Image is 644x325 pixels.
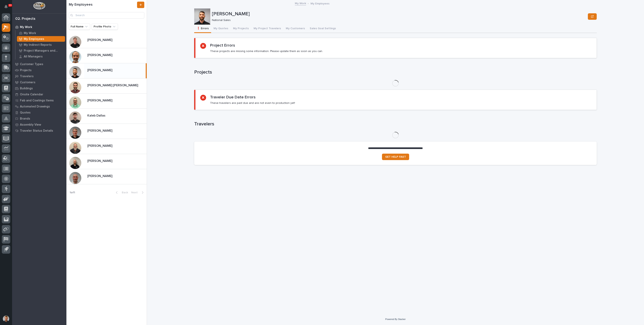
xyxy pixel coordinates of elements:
a: [PERSON_NAME][PERSON_NAME] [66,139,147,154]
a: Quotes [12,109,66,116]
p: Onsite Calendar [20,93,43,96]
a: My Work [15,30,66,36]
button: Profile Photo [92,23,118,30]
span: Next [131,191,140,194]
span: GET HELP FAST [385,155,406,158]
a: My Work [12,24,66,30]
a: Projects [12,67,66,73]
h1: My Employees [69,3,136,7]
button: Next [130,191,147,194]
button: My Quotes [211,25,231,33]
p: Travelers [20,75,34,78]
h1: Projects [194,69,597,75]
img: Workspace Logo [33,2,45,9]
a: Fab and Coatings Items [12,97,66,103]
button: Back [113,191,130,194]
p: 13 [9,4,11,7]
a: All Managers [15,54,66,59]
a: Customer Types [12,61,66,67]
a: [PERSON_NAME][PERSON_NAME] [66,124,147,139]
a: [PERSON_NAME][PERSON_NAME] [66,154,147,169]
p: My Indirect Reports [24,43,52,47]
p: [PERSON_NAME] [87,37,113,42]
a: My Work [295,1,306,5]
p: [PERSON_NAME] [87,173,113,178]
h1: Travelers [194,121,597,127]
p: Buildings [20,87,33,90]
a: [PERSON_NAME][PERSON_NAME] [66,33,147,48]
p: Projects [20,69,32,72]
a: Customers [12,79,66,85]
a: Travelers [12,73,66,79]
p: National Sales [212,19,585,22]
a: Kaleb DallasKaleb Dallas [66,109,147,124]
p: [PERSON_NAME] [87,158,113,163]
a: Onsite Calendar [12,91,66,97]
a: Buildings [12,85,66,91]
p: Fab and Coatings Items [20,99,54,102]
p: My Employees [311,1,329,5]
a: Powered By Stacker [385,318,406,320]
p: My Work [24,31,36,35]
button: Sales Goal Settings [307,25,338,33]
p: These travelers are past due and are not even to production yet! [210,101,295,105]
p: [PERSON_NAME] [87,143,113,148]
a: Traveler Status Details [12,128,66,134]
a: [PERSON_NAME] [PERSON_NAME][PERSON_NAME] [PERSON_NAME] [66,78,147,94]
p: Traveler Status Details [20,129,53,133]
h2: Project Errors [210,43,235,48]
button: My Project Travelers [251,25,283,33]
p: All Managers [24,55,43,58]
a: Automated Drawings [12,103,66,109]
p: Brands [20,117,30,121]
span: Back [119,191,128,194]
p: Kaleb Dallas [87,113,106,118]
div: 02. Projects [15,17,35,21]
button: Full Name [69,23,90,30]
p: Customers [20,81,35,84]
p: Assembly View [20,123,41,127]
button: Notifications [2,2,10,11]
button: users-avatar [2,315,10,323]
p: My Work [20,25,32,29]
a: [PERSON_NAME][PERSON_NAME] [66,48,147,63]
a: [PERSON_NAME][PERSON_NAME] [66,94,147,109]
a: My Indirect Reports [15,42,66,48]
a: Project Managers and Engineers [15,48,66,53]
p: Customer Types [20,62,43,66]
p: Project Managers and Engineers [24,49,63,53]
p: Automated Drawings [20,105,50,108]
a: Brands [12,116,66,122]
a: My Employees [15,36,66,42]
a: GET HELP FAST [382,154,409,160]
p: [PERSON_NAME] [87,68,113,72]
button: My Customers [283,25,307,33]
p: [PERSON_NAME] [87,52,113,57]
a: [PERSON_NAME][PERSON_NAME] [66,63,147,78]
button: My Projects [231,25,251,33]
p: [PERSON_NAME] [212,11,586,17]
p: [PERSON_NAME] [PERSON_NAME] [87,83,139,87]
p: [PERSON_NAME] [87,98,113,102]
p: 1 of 1 [66,188,78,198]
a: [PERSON_NAME][PERSON_NAME] [66,169,147,184]
p: My Employees [24,37,44,41]
p: [PERSON_NAME] [87,128,113,133]
p: These projects are missing some information. Please update them as soon as you can. [210,49,323,53]
a: Assembly View [12,122,66,128]
button: ❗ Errors [194,25,211,33]
input: Search [69,12,144,19]
p: Quotes [20,111,31,115]
div: Notifications13 [5,5,10,11]
h2: Traveler Due Date Errors [210,95,256,100]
